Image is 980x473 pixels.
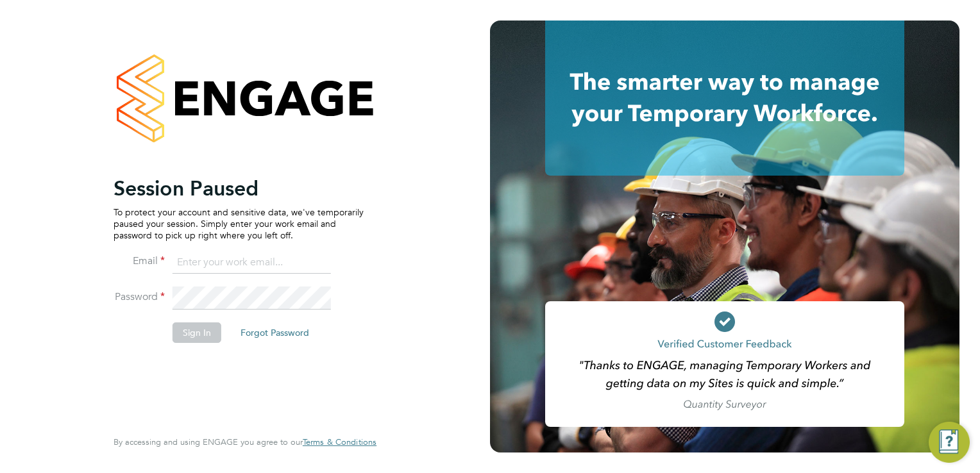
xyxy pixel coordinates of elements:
button: Forgot Password [230,322,319,343]
button: Sign In [173,322,221,343]
span: Terms & Conditions [303,436,376,447]
p: To protect your account and sensitive data, we've temporarily paused your session. Simply enter y... [114,206,364,242]
label: Password [114,290,165,304]
a: Terms & Conditions [303,437,376,447]
label: Email [114,254,165,268]
span: By accessing and using ENGAGE you agree to our [114,436,376,447]
input: Enter your work email... [173,251,331,274]
h2: Session Paused [114,176,364,201]
button: Engage Resource Center [929,422,970,463]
